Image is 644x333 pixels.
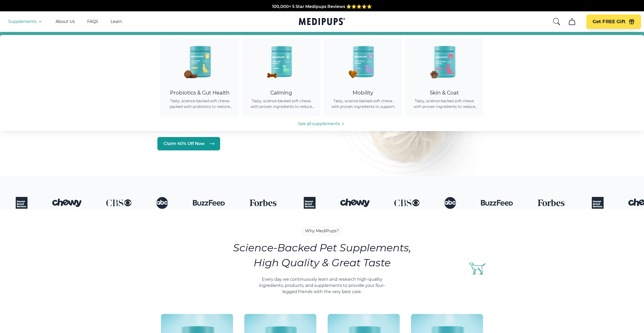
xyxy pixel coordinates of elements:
[405,38,484,117] a: Skin & Coat Chews - MedipupsSkin & CoatTasty, science-backed soft chews with proven ingredients t...
[411,98,477,109] span: Tasty, science-backed soft chews with proven ingredients to reduce shedding, promote healthy skin...
[303,227,341,235] span: Why MediPups?
[324,38,402,117] a: Joint Care Chews - MedipupsMobilityTasty, science-backed soft chews with proven ingredients to su...
[157,137,220,150] a: Claim 40% Off Now
[248,98,314,109] span: Tasty, science-backed soft chews with proven ingredients to reduce anxiety, promote relaxation, a...
[8,19,37,24] span: Supplements
[242,38,320,117] a: Calming Dog Chews - MedipupsCalmingTasty, science-backed soft chews with proven ingredients to re...
[593,19,625,25] span: Get FREE Gift
[87,19,98,24] a: FAQS
[552,18,561,26] button: search
[167,90,233,96] div: Probiotics & Gut Health
[421,38,468,84] img: Skin & Coat Chews - Medipups
[330,90,396,96] div: Mobility
[272,4,372,9] span: 100,000+ 5 Star Medipups Reviews ⭐️⭐️⭐️⭐️⭐️
[248,90,314,96] div: Calming
[233,240,411,270] h2: Science-Backed Pet Supplements, High Quality & Great Taste
[566,15,578,28] button: cart
[160,38,239,117] a: Probiotic Dog Chews - MedipupsProbiotics & Gut HealthTasty, science-backed soft chews packed with...
[340,38,386,84] img: Joint Care Chews - Medipups
[299,17,345,27] a: Medipups
[177,38,223,84] img: Probiotic Dog Chews - Medipups
[111,19,122,24] a: Learn
[411,90,477,96] div: Skin & Coat
[586,14,641,29] button: Get FREE Gift
[253,276,391,295] p: Every day we continuously learn and research high-quality ingredients, products, and supplements ...
[258,38,305,84] img: Calming Dog Chews - Medipups
[167,98,233,109] span: Tasty, science-backed soft chews packed with probiotics to restore gut balance, ease itching, sup...
[8,19,43,25] button: Supplements
[56,19,75,24] a: About Us
[330,98,396,109] span: Tasty, science-backed soft chews with proven ingredients to support joint health, improve mobilit...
